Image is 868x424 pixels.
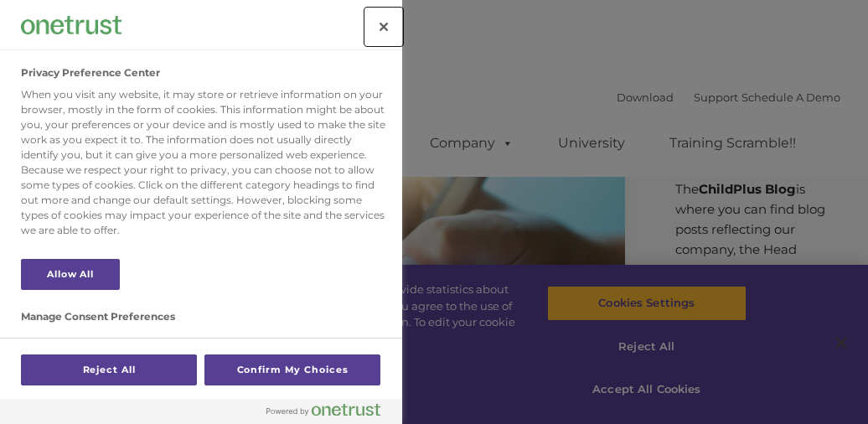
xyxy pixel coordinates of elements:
button: Reject All [21,354,197,385]
div: When you visit any website, it may store or retrieve information on your browser, mostly in the f... [21,87,388,238]
h2: Privacy Preference Center [21,67,160,79]
img: Company Logo [21,16,121,34]
button: Close [365,8,402,45]
button: Allow All [21,259,120,290]
div: Company Logo [21,8,121,42]
img: Powered by OneTrust Opens in a new Tab [266,403,380,416]
h3: Manage Consent Preferences [21,311,388,331]
a: Powered by OneTrust Opens in a new Tab [266,403,394,424]
button: Confirm My Choices [204,354,380,385]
